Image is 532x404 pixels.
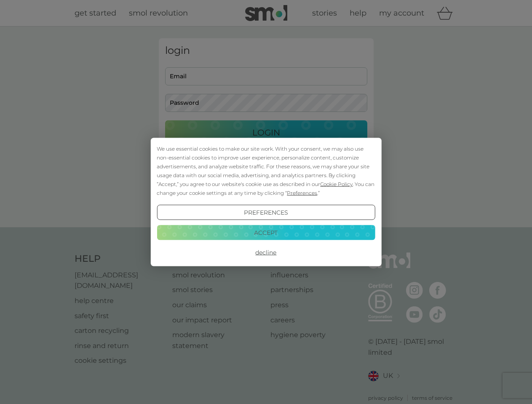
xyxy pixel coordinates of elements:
[157,245,375,260] button: Decline
[157,144,375,197] div: We use essential cookies to make our site work. With your consent, we may also use non-essential ...
[320,181,353,187] span: Cookie Policy
[157,205,375,220] button: Preferences
[287,190,317,196] span: Preferences
[150,138,381,266] div: Cookie Consent Prompt
[157,225,375,240] button: Accept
